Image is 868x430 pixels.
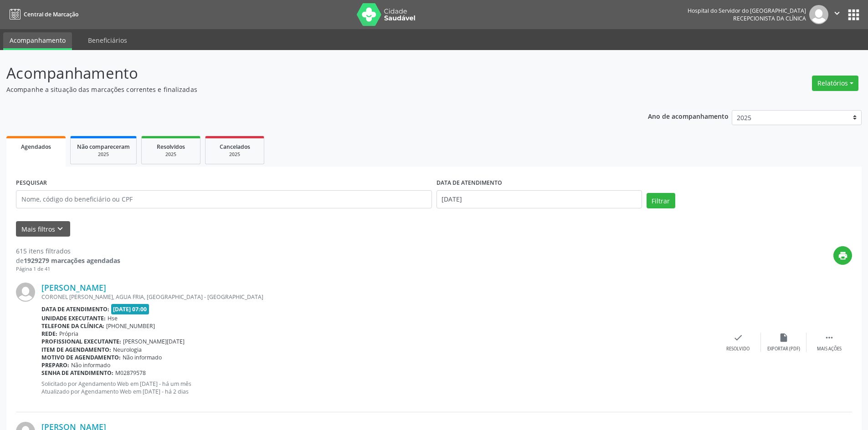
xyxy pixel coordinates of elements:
div: Página 1 de 41 [16,265,120,273]
b: Telefone da clínica: [41,322,104,330]
p: Acompanhe a situação das marcações correntes e finalizadas [6,85,605,94]
span: Resolvidos [157,143,185,151]
b: Senha de atendimento: [41,369,113,377]
span: Recepcionista da clínica [733,15,806,22]
button: apps [846,7,862,23]
div: CORONEL [PERSON_NAME], AGUA FRIA, [GEOGRAPHIC_DATA] - [GEOGRAPHIC_DATA] [41,293,715,301]
div: Resolvido [726,346,750,352]
a: Beneficiários [82,32,134,48]
b: Unidade executante: [41,314,106,322]
i: print [838,251,848,261]
img: img [16,283,35,302]
i:  [832,8,842,18]
p: Acompanhamento [6,62,605,85]
b: Data de atendimento: [41,305,109,313]
button:  [828,5,846,24]
b: Profissional executante: [41,338,121,345]
i: check [733,333,743,343]
span: Cancelados [220,143,250,151]
button: Relatórios [812,76,858,91]
label: PESQUISAR [16,176,47,190]
div: Mais ações [817,346,842,352]
b: Item de agendamento: [41,346,111,354]
span: Hse [108,314,118,322]
span: [PERSON_NAME][DATE] [123,338,185,345]
a: [PERSON_NAME] [41,283,106,293]
b: Rede: [41,330,57,338]
div: Exportar (PDF) [767,346,800,352]
img: img [809,5,828,24]
i:  [824,333,834,343]
b: Motivo de agendamento: [41,354,121,361]
a: Acompanhamento [3,32,72,50]
span: Central de Marcação [24,10,78,18]
span: Não informado [123,354,162,361]
button: Mais filtroskeyboard_arrow_down [16,221,70,237]
span: Neurologia [113,346,142,354]
i: insert_drive_file [779,333,789,343]
strong: 1929279 marcações agendadas [24,256,120,265]
span: Não informado [71,361,110,369]
span: [DATE] 07:00 [111,304,149,314]
b: Preparo: [41,361,69,369]
span: Agendados [21,143,51,151]
a: Central de Marcação [6,7,78,22]
span: M02879578 [115,369,146,377]
div: 2025 [77,151,130,158]
i: keyboard_arrow_down [55,224,65,234]
button: print [833,246,852,265]
input: Selecione um intervalo [437,190,642,208]
span: Própria [59,330,78,338]
div: 2025 [148,151,194,158]
button: Filtrar [647,193,675,208]
span: [PHONE_NUMBER] [106,322,155,330]
input: Nome, código do beneficiário ou CPF [16,190,432,208]
span: Não compareceram [77,143,130,151]
div: de [16,256,120,265]
div: 2025 [212,151,257,158]
div: Hospital do Servidor do [GEOGRAPHIC_DATA] [688,7,806,15]
div: 615 itens filtrados [16,246,120,256]
label: DATA DE ATENDIMENTO [437,176,502,190]
p: Ano de acompanhamento [648,110,729,121]
p: Solicitado por Agendamento Web em [DATE] - há um mês Atualizado por Agendamento Web em [DATE] - h... [41,380,715,395]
